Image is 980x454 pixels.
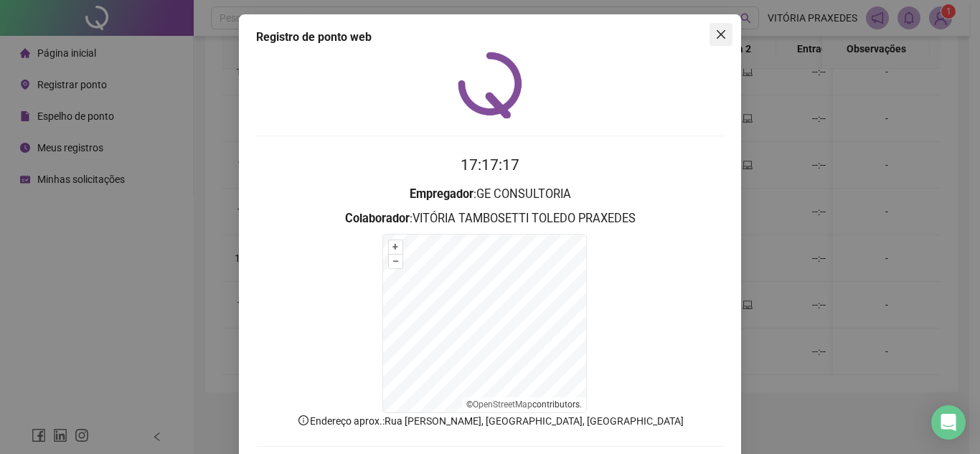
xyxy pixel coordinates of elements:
span: close [715,29,727,40]
p: Endereço aprox. : Rua [PERSON_NAME], [GEOGRAPHIC_DATA], [GEOGRAPHIC_DATA] [256,413,724,429]
li: © contributors. [466,399,582,410]
h3: : VITÓRIA TAMBOSETTI TOLEDO PRAXEDES [256,209,724,228]
button: + [389,240,402,254]
time: 17:17:17 [461,156,519,174]
strong: Empregador [410,187,473,201]
div: Registro de ponto web [256,29,724,46]
h3: : GE CONSULTORIA [256,185,724,204]
img: QRPoint [458,52,522,118]
span: info-circle [297,414,310,427]
strong: Colaborador [345,212,410,225]
button: – [389,255,402,268]
a: OpenStreetMap [473,399,532,410]
button: Close [710,23,732,46]
div: Open Intercom Messenger [931,405,966,440]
